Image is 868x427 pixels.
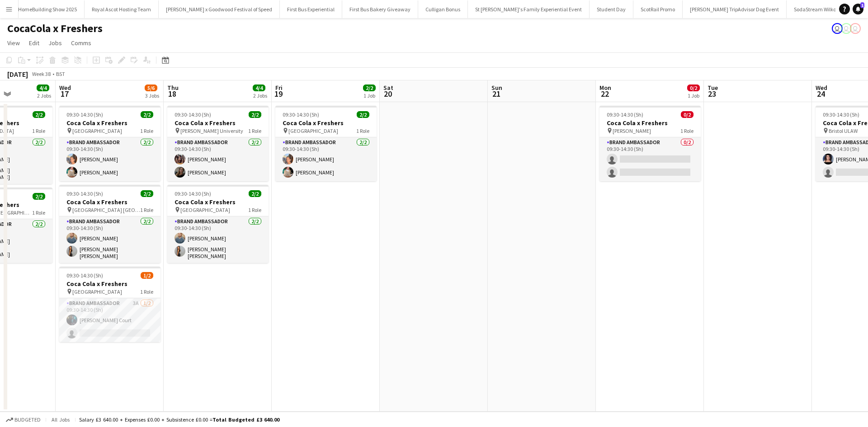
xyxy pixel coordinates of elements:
button: First Bus Bakery Giveaway [342,0,418,18]
app-user-avatar: Joanne Milne [832,23,843,34]
h1: CocaCola x Freshers [7,22,103,35]
div: Salary £3 640.00 + Expenses £0.00 + Subsistence £0.00 = [79,416,279,423]
button: Student Day [590,0,633,18]
button: SodaStream Wilko [787,0,844,18]
span: Budgeted [14,417,41,423]
a: Jobs [45,37,66,49]
a: 1 [853,4,863,14]
span: Jobs [48,39,62,47]
a: Comms [67,37,95,49]
button: St [PERSON_NAME]'s Family Experiential Event [468,0,590,18]
app-user-avatar: Joanne Milne [850,23,861,34]
button: [PERSON_NAME] x Goodwood Festival of Speed [159,0,280,18]
button: [PERSON_NAME] TripAdvisor Dog Event [683,0,787,18]
a: View [4,37,24,49]
a: Edit [25,37,43,49]
button: Culligan Bonus [418,0,468,18]
button: ScotRail Promo [633,0,683,18]
button: First Bus Experiential [280,0,342,18]
button: Budgeted [5,415,42,425]
span: Comms [71,39,91,47]
span: Edit [29,39,39,47]
span: Total Budgeted £3 640.00 [212,416,279,423]
div: [DATE] [7,70,28,79]
span: View [7,39,20,47]
button: Royal Ascot Hosting Team [85,0,159,18]
app-user-avatar: Joanne Milne [841,23,852,34]
span: All jobs [50,416,71,423]
span: 1 [860,2,864,8]
div: BST [56,70,65,77]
